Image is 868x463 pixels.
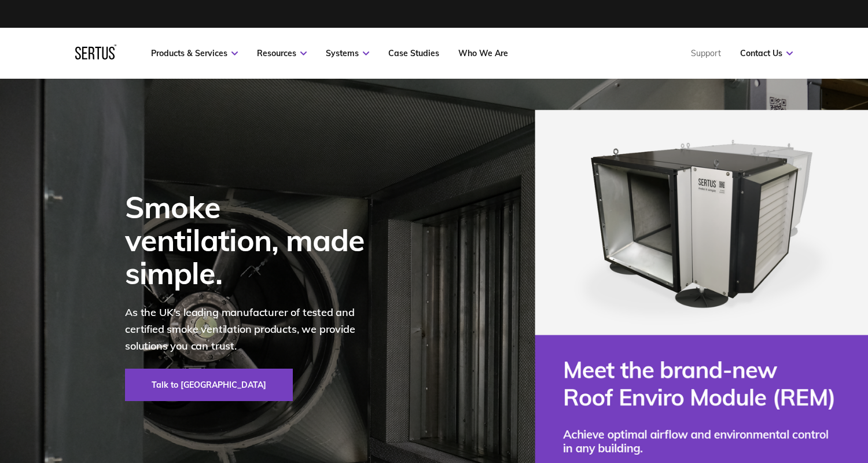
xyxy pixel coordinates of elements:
[257,48,307,58] a: Resources
[125,369,293,401] a: Talk to [GEOGRAPHIC_DATA]
[458,48,508,58] a: Who We Are
[388,48,439,58] a: Case Studies
[151,48,238,58] a: Products & Services
[125,190,380,290] div: Smoke ventilation, made simple.
[326,48,369,58] a: Systems
[691,48,721,58] a: Support
[740,48,793,58] a: Contact Us
[125,304,380,354] p: As the UK's leading manufacturer of tested and certified smoke ventilation products, we provide s...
